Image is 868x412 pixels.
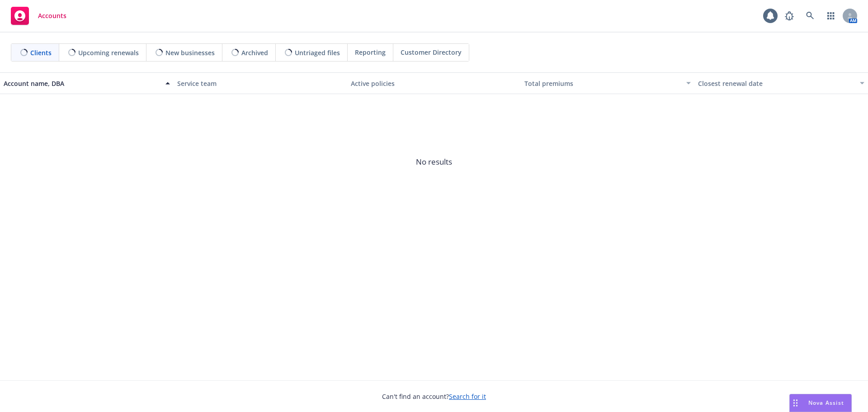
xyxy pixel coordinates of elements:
a: Report a Bug [780,7,798,25]
button: Nova Assist [789,394,852,412]
span: Nova Assist [808,399,844,407]
a: Accounts [7,3,70,28]
span: Clients [30,48,52,57]
span: Reporting [355,47,386,57]
span: New businesses [165,48,215,57]
a: Search for it [449,392,486,401]
div: Total premiums [524,79,681,88]
a: Search [801,7,819,25]
a: Switch app [822,7,840,25]
div: Drag to move [790,394,801,412]
span: Upcoming renewals [78,48,139,57]
span: Archived [241,48,268,57]
div: Closest renewal date [698,79,854,88]
div: Account name, DBA [4,79,160,88]
span: Can't find an account? [382,392,486,401]
span: Accounts [38,12,66,19]
button: Closest renewal date [694,72,868,94]
div: Service team [177,79,344,88]
span: Customer Directory [401,47,462,57]
div: Active policies [351,79,517,88]
button: Service team [174,72,347,94]
button: Total premiums [521,72,694,94]
span: Untriaged files [295,48,340,57]
button: Active policies [347,72,521,94]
